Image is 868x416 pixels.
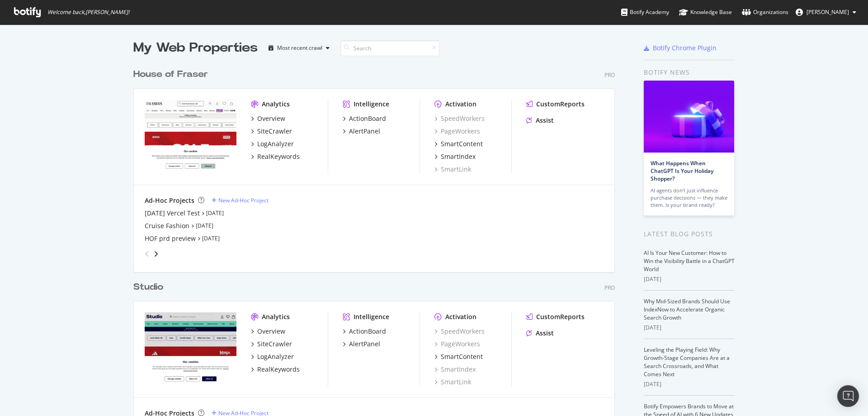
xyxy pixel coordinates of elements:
[644,346,730,378] a: Leveling the Playing Field: Why Growth-Stage Companies Are at a Search Crossroads, and What Comes...
[536,100,585,109] div: CustomReports
[349,114,386,123] div: ActionBoard
[526,312,585,321] a: CustomReports
[526,329,554,338] a: Assist
[788,5,863,19] button: [PERSON_NAME]
[644,249,735,273] a: AI Is Your New Customer: How to Win the Visibility Battle in a ChatGPT World
[265,41,333,55] button: Most recent crawl
[644,67,735,77] div: Botify news
[145,312,236,386] img: studio.co.uk
[343,327,386,336] a: ActionBoard
[434,327,485,336] a: SpeedWorkers
[679,8,732,17] div: Knowledge Base
[257,327,285,336] div: Overview
[257,152,300,161] div: RealKeywords
[434,139,483,148] a: SmartContent
[536,116,554,125] div: Assist
[251,352,294,361] a: LogAnalyzer
[441,139,483,148] div: SmartContent
[343,127,380,136] a: AlertPanel
[445,100,476,109] div: Activation
[441,152,476,161] div: SmartIndex
[251,327,285,336] a: Overview
[434,127,480,136] a: PageWorkers
[653,43,717,53] div: Botify Chrome Plugin
[434,352,483,361] a: SmartContent
[251,365,300,374] a: RealKeywords
[153,249,159,258] div: angle-right
[526,116,554,125] a: Assist
[644,43,717,53] a: Botify Chrome Plugin
[145,100,236,173] img: houseoffraser.co.uk
[441,352,483,361] div: SmartContent
[251,152,300,161] a: RealKeywords
[434,365,476,374] a: SmartIndex
[536,329,554,338] div: Assist
[644,275,735,283] div: [DATE]
[644,380,735,388] div: [DATE]
[651,187,727,209] div: AI agents don’t just influence purchase decisions — they make them. Is your brand ready?
[251,127,292,136] a: SiteCrawler
[145,209,200,218] a: [DATE] Vercel Test
[604,284,615,292] div: Pro
[621,8,669,17] div: Botify Academy
[349,127,380,136] div: AlertPanel
[349,327,386,336] div: ActionBoard
[262,100,290,109] div: Analytics
[212,196,269,204] a: New Ad-Hoc Project
[644,229,735,239] div: Latest Blog Posts
[133,281,167,294] a: Studio
[644,324,735,332] div: [DATE]
[526,100,585,109] a: CustomReports
[257,352,294,361] div: LogAnalyzer
[277,45,322,51] div: Most recent crawl
[349,339,380,349] div: AlertPanel
[604,71,615,79] div: Pro
[145,196,194,205] div: Ad-Hoc Projects
[133,39,258,57] div: My Web Properties
[251,139,294,148] a: LogAnalyzer
[196,222,213,230] a: [DATE]
[434,114,485,123] a: SpeedWorkers
[202,234,220,242] a: [DATE]
[343,114,386,123] a: ActionBoard
[251,114,285,123] a: Overview
[141,247,153,261] div: angle-left
[340,40,440,56] input: Search
[434,339,480,349] a: PageWorkers
[434,152,476,161] a: SmartIndex
[837,385,859,407] div: Open Intercom Messenger
[651,159,713,182] a: What Happens When ChatGPT Is Your Holiday Shopper?
[434,165,471,174] a: SmartLink
[536,312,585,321] div: CustomReports
[257,114,285,123] div: Overview
[434,378,471,387] div: SmartLink
[257,339,292,349] div: SiteCrawler
[807,8,849,16] span: Joyce Sissi
[262,312,290,321] div: Analytics
[742,8,788,17] div: Organizations
[644,297,730,321] a: Why Mid-Sized Brands Should Use IndexNow to Accelerate Organic Search Growth
[354,312,389,321] div: Intelligence
[47,9,129,16] span: Welcome back, [PERSON_NAME] !
[343,339,380,349] a: AlertPanel
[133,68,208,81] div: House of Fraser
[145,221,189,230] a: Cruise Fashion
[218,196,269,204] div: New Ad-Hoc Project
[257,365,300,374] div: RealKeywords
[251,339,292,349] a: SiteCrawler
[644,81,734,153] img: What Happens When ChatGPT Is Your Holiday Shopper?
[145,234,196,243] a: HOF prd preview
[257,127,292,136] div: SiteCrawler
[133,281,163,294] div: Studio
[257,139,294,148] div: LogAnalyzer
[206,209,224,217] a: [DATE]
[445,312,476,321] div: Activation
